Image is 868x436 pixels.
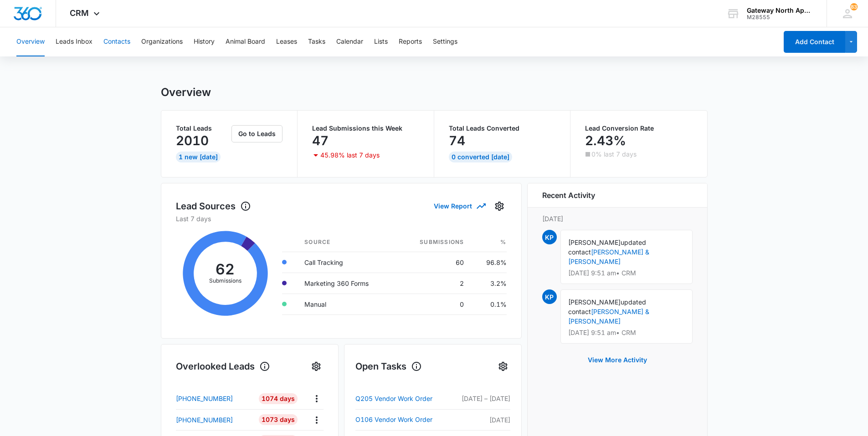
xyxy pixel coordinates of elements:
[434,198,485,214] button: View Report
[56,27,92,56] button: Leads Inbox
[226,27,265,56] button: Animal Board
[850,3,858,10] span: 83
[457,394,510,403] p: [DATE] – [DATE]
[449,125,556,132] p: Total Leads Converted
[471,294,506,314] td: 0.1%
[176,415,252,425] a: [PHONE_NUMBER]
[585,125,693,132] p: Lead Conversion Rate
[397,252,471,273] td: 60
[355,360,422,373] h1: Open Tasks
[542,289,557,304] span: KP
[542,214,693,223] p: [DATE]
[70,8,89,18] span: CRM
[312,133,329,148] p: 47
[297,233,397,252] th: Source
[492,199,507,213] button: Settings
[399,27,422,56] button: Reports
[176,199,251,213] h1: Lead Sources
[176,415,233,425] p: [PHONE_NUMBER]
[471,252,506,273] td: 96.8%
[784,31,845,53] button: Add Contact
[176,214,507,223] p: Last 7 days
[850,3,858,10] div: notifications count
[471,273,506,294] td: 3.2%
[355,393,457,404] a: Q205 Vendor Work Order
[176,394,252,403] a: [PHONE_NUMBER]
[336,27,363,56] button: Calendar
[568,238,621,246] span: [PERSON_NAME]
[16,27,45,56] button: Overview
[374,27,388,56] button: Lists
[355,414,457,425] a: O106 Vendor Work Order
[496,359,510,374] button: Settings
[457,415,510,425] p: [DATE]
[309,391,324,406] button: Actions
[449,133,465,148] p: 74
[276,27,297,56] button: Leases
[231,130,282,137] a: Go to Leads
[297,252,397,273] td: Call Tracking
[579,349,656,371] button: View More Activity
[433,27,457,56] button: Settings
[312,125,419,132] p: Lead Submissions this Week
[568,330,685,336] p: [DATE] 9:51 am • CRM
[568,308,649,325] a: [PERSON_NAME] & [PERSON_NAME]
[568,298,621,306] span: [PERSON_NAME]
[176,133,209,148] p: 2010
[542,230,557,244] span: KP
[297,273,397,294] td: Marketing 360 Forms
[308,27,325,56] button: Tasks
[568,270,685,276] p: [DATE] 9:51 am • CRM
[176,152,221,162] div: 1 New [DATE]
[397,233,471,252] th: Submissions
[176,394,233,403] p: [PHONE_NUMBER]
[297,294,397,314] td: Manual
[747,14,813,20] div: account id
[141,27,183,56] button: Organizations
[309,413,324,427] button: Actions
[585,133,626,148] p: 2.43%
[103,27,130,56] button: Contacts
[397,273,471,294] td: 2
[176,360,270,373] h1: Overlooked Leads
[259,414,298,425] div: 1073 Days
[397,294,471,314] td: 0
[176,125,230,132] p: Total Leads
[194,27,215,56] button: History
[259,393,298,404] div: 1074 Days
[568,248,649,265] a: [PERSON_NAME] & [PERSON_NAME]
[449,152,512,162] div: 0 Converted [DATE]
[309,359,324,374] button: Settings
[231,125,282,142] button: Go to Leads
[542,190,595,201] h6: Recent Activity
[471,233,506,252] th: %
[591,151,637,157] p: 0% last 7 days
[161,86,211,99] h1: Overview
[747,7,813,14] div: account name
[320,152,380,158] p: 45.98% last 7 days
